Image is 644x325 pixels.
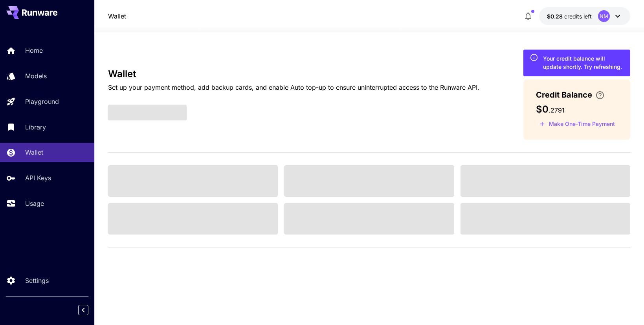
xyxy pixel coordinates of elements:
nav: breadcrumb [108,11,126,21]
p: Usage [25,199,44,208]
div: $0.2791 [547,12,592,20]
span: Credit Balance [536,89,592,101]
button: Make a one-time, non-recurring payment [536,118,618,130]
span: $0 [536,103,549,115]
button: $0.2791NM [539,7,630,25]
p: Set up your payment method, add backup cards, and enable Auto top-up to ensure uninterrupted acce... [108,83,479,92]
p: Settings [25,276,49,285]
div: Collapse sidebar [84,303,94,317]
span: . 2791 [549,106,565,114]
p: Library [25,122,46,132]
p: API Keys [25,173,51,183]
h3: Wallet [108,68,479,79]
a: Wallet [108,11,126,21]
div: Your credit balance will update shortly. Try refreshing. [543,54,624,71]
span: $0.28 [547,13,564,20]
button: Collapse sidebar [78,305,88,315]
p: Wallet [25,148,43,157]
button: Enter your card details and choose an Auto top-up amount to avoid service interruptions. We'll au... [592,90,608,100]
p: Playground [25,97,59,106]
span: credits left [564,13,592,20]
p: Home [25,46,43,55]
div: NM [598,10,610,22]
p: Models [25,71,47,81]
